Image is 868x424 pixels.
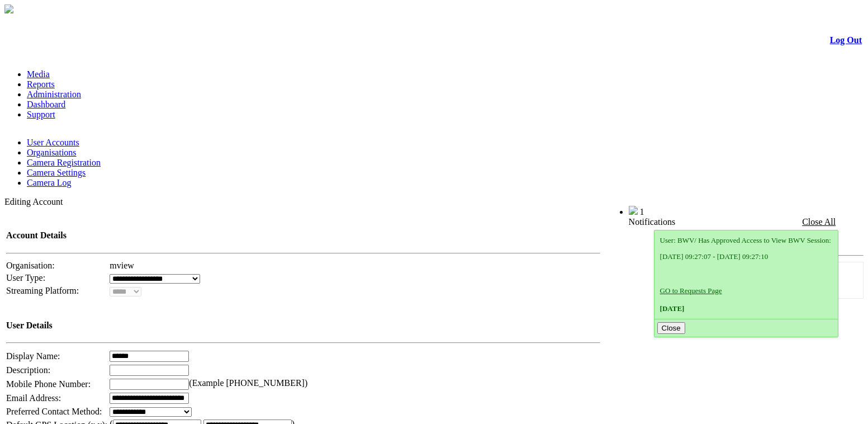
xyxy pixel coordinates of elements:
[27,79,55,89] a: Reports
[27,100,65,109] a: Dashboard
[27,89,81,99] a: Administration
[6,230,600,241] h4: Account Details
[6,286,79,295] span: Streaming Platform:
[6,365,50,375] span: Description:
[6,407,102,416] span: Preferred Contact Method:
[27,168,86,177] a: Camera Settings
[4,4,13,13] img: arrow-3.png
[629,217,840,227] div: Notifications
[660,236,832,313] div: User: BWV/ Has Approved Access to View BWV Session:
[27,110,55,119] a: Support
[657,322,685,334] button: Close
[189,378,307,388] span: (Example [PHONE_NUMBER])
[27,69,50,79] a: Media
[6,393,61,403] span: Email Address:
[27,148,77,157] a: Organisations
[6,261,55,270] span: Organisation:
[660,304,685,313] span: [DATE]
[6,321,600,331] h4: User Details
[6,379,91,389] span: Mobile Phone Number:
[6,273,45,282] span: User Type:
[507,206,606,215] span: Welcome, aqil_super (Supervisor)
[6,351,60,361] span: Display Name:
[4,197,63,206] span: Editing Account
[27,158,101,167] a: Camera Registration
[629,206,638,215] img: bell25.png
[830,35,862,45] a: Log Out
[660,286,722,295] a: GO to Requests Page
[27,138,79,147] a: User Accounts
[660,252,832,261] p: [DATE] 09:27:07 - [DATE] 09:27:10
[27,178,72,187] a: Camera Log
[802,217,836,227] a: Close All
[640,207,644,216] span: 1
[109,260,601,271] td: mview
